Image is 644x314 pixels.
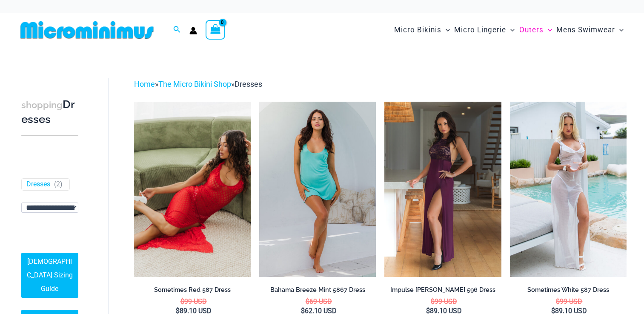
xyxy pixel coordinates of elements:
bdi: 99 USD [180,297,207,305]
a: OutersMenu ToggleMenu Toggle [517,17,554,43]
span: Menu Toggle [506,19,515,41]
span: Menu Toggle [544,19,552,41]
h2: Impulse [PERSON_NAME] 596 Dress [384,286,501,294]
span: $ [556,297,560,305]
nav: Site Navigation [391,16,627,44]
select: wpc-taxonomy-pa_fabric-type-746009 [21,203,78,213]
a: [DEMOGRAPHIC_DATA] Sizing Guide [21,253,78,298]
a: Sometimes Red 587 Dress 10Sometimes Red 587 Dress 09Sometimes Red 587 Dress 09 [134,102,251,277]
span: $ [431,297,435,305]
span: Micro Bikinis [394,19,441,41]
span: Outers [519,19,544,41]
img: Sometimes Red 587 Dress 10 [134,102,251,277]
img: MM SHOP LOGO FLAT [17,20,157,40]
a: Search icon link [173,25,181,35]
span: $ [180,297,184,305]
span: » » [134,80,262,88]
span: shopping [21,100,63,110]
h2: Sometimes White 587 Dress [510,286,627,294]
img: Impulse Berry 596 Dress 02 [384,102,501,277]
a: Micro BikinisMenu ToggleMenu Toggle [392,17,452,43]
span: $ [306,297,309,305]
a: The Micro Bikini Shop [158,80,231,88]
span: Micro Lingerie [454,19,506,41]
a: Account icon link [189,27,197,34]
a: Impulse Berry 596 Dress 02Impulse Berry 596 Dress 03Impulse Berry 596 Dress 03 [384,102,501,277]
a: View Shopping Cart, empty [206,20,225,40]
a: Impulse [PERSON_NAME] 596 Dress [384,286,501,297]
bdi: 99 USD [431,297,457,305]
a: Sometimes White 587 Dress 08Sometimes White 587 Dress 09Sometimes White 587 Dress 09 [510,102,627,277]
span: 2 [56,180,60,188]
a: Bahama Breeze Mint 5867 Dress 01Bahama Breeze Mint 5867 Dress 03Bahama Breeze Mint 5867 Dress 03 [259,102,376,277]
img: Bahama Breeze Mint 5867 Dress 01 [259,102,376,277]
a: Micro LingerieMenu ToggleMenu Toggle [452,17,517,43]
a: Sometimes White 587 Dress [510,286,627,297]
a: Bahama Breeze Mint 5867 Dress [259,286,376,297]
span: Dresses [235,80,262,88]
span: Mens Swimwear [556,19,615,41]
bdi: 69 USD [306,297,332,305]
span: Menu Toggle [441,19,450,41]
h2: Sometimes Red 587 Dress [134,286,251,294]
h2: Bahama Breeze Mint 5867 Dress [259,286,376,294]
h3: Dresses [21,97,78,127]
a: Home [134,80,155,88]
span: ( ) [54,180,63,189]
a: Sometimes Red 587 Dress [134,286,251,297]
a: Mens SwimwearMenu ToggleMenu Toggle [554,17,626,43]
a: Dresses [26,180,50,189]
span: Menu Toggle [615,19,624,41]
img: Sometimes White 587 Dress 08 [510,102,627,277]
bdi: 99 USD [556,297,582,305]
